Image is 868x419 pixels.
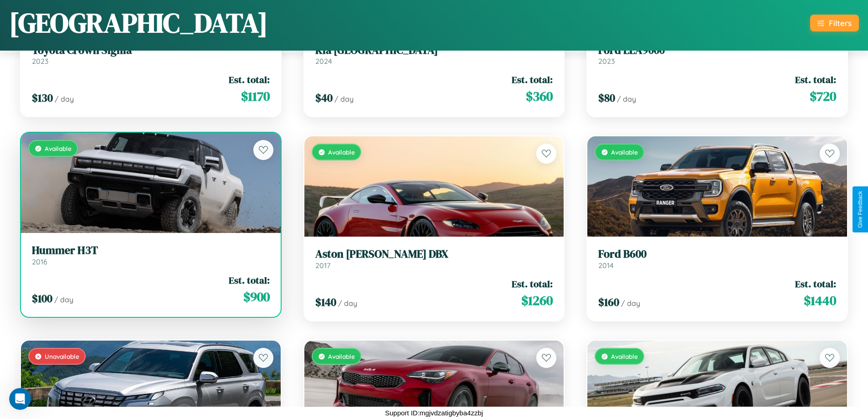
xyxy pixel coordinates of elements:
[315,90,333,105] span: $ 40
[54,295,73,304] span: / day
[512,73,553,86] span: Est. total:
[795,73,836,86] span: Est. total:
[617,94,636,103] span: / day
[598,57,615,66] span: 2023
[512,277,553,290] span: Est. total:
[315,261,330,270] span: 2017
[9,388,31,410] iframe: Intercom live chat
[229,73,270,86] span: Est. total:
[32,44,270,66] a: Toyota Crown Signia2023
[385,407,483,419] p: Support ID: mgjvdzatigbyba4zzbj
[243,288,270,306] span: $ 900
[315,248,553,261] h3: Aston [PERSON_NAME] DBX
[829,18,852,28] div: Filters
[55,94,74,103] span: / day
[315,57,332,66] span: 2024
[315,44,553,57] h3: Kia [GEOGRAPHIC_DATA]
[598,295,619,310] span: $ 160
[328,352,355,360] span: Available
[795,277,836,290] span: Est. total:
[611,148,638,156] span: Available
[32,291,52,306] span: $ 100
[598,248,836,261] h3: Ford B600
[598,90,615,105] span: $ 80
[338,299,357,308] span: / day
[521,291,553,310] span: $ 1260
[32,244,270,257] h3: Hummer H3T
[328,148,355,156] span: Available
[315,248,553,270] a: Aston [PERSON_NAME] DBX2017
[598,248,836,270] a: Ford B6002014
[621,299,640,308] span: / day
[32,244,270,266] a: Hummer H3T2016
[32,90,53,105] span: $ 130
[804,291,836,310] span: $ 1440
[9,4,268,41] h1: [GEOGRAPHIC_DATA]
[315,295,336,310] span: $ 140
[810,87,836,105] span: $ 720
[611,352,638,360] span: Available
[229,274,270,287] span: Est. total:
[857,191,863,228] div: Give Feedback
[241,87,270,105] span: $ 1170
[45,145,72,152] span: Available
[334,94,354,103] span: / day
[45,352,79,360] span: Unavailable
[32,257,47,266] span: 2016
[598,261,614,270] span: 2014
[598,44,836,66] a: Ford LLA90002023
[315,44,553,66] a: Kia [GEOGRAPHIC_DATA]2024
[810,15,859,31] button: Filters
[526,87,553,105] span: $ 360
[32,57,48,66] span: 2023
